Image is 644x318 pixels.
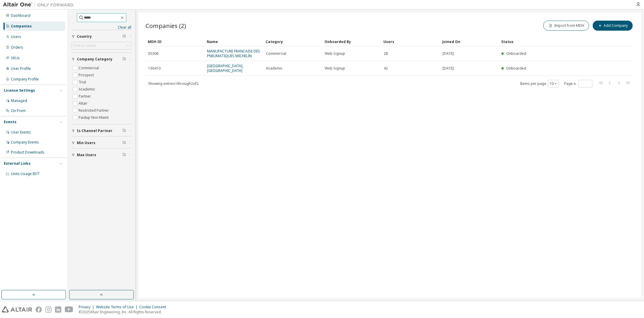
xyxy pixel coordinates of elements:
div: Dashboard [11,13,30,18]
img: linkedin.svg [55,307,61,313]
span: 42 [384,66,388,71]
span: Web Signup [325,66,345,71]
div: MDH ID [148,37,202,46]
span: 136410 [148,66,160,71]
div: Status [501,37,599,46]
span: Commercial [266,51,286,56]
span: Is Channel Partner [77,128,112,133]
a: Clear all [72,25,131,30]
span: Page n. [564,80,592,88]
img: youtube.svg [65,307,73,313]
span: Country [77,34,92,39]
div: Cookie Consent [139,305,170,309]
div: Company Profile [11,77,39,82]
div: User Events [11,130,31,135]
div: Joined On [442,37,496,46]
span: [DATE] [443,51,454,56]
span: Onboarded [506,66,527,71]
button: Import from MDH [543,21,589,31]
span: Company Category [77,57,112,62]
a: MANUFACTURE FRANCAISE DES PNEUMATIQUES MICHELIN [207,49,260,58]
span: 55306 [148,51,158,56]
label: Prospect [79,72,95,79]
button: 10 [549,81,557,86]
div: Click to select [73,43,96,48]
span: Clear filter [122,128,126,133]
span: Items per page [520,80,559,88]
div: Onboarded By [325,37,379,46]
span: Clear filter [122,57,126,62]
div: Company Events [11,140,39,145]
span: Showing entries 1 through 2 of 2 [148,81,198,86]
span: Clear filter [122,141,126,145]
label: Altair [79,100,89,107]
div: Product Downloads [11,150,44,155]
div: Events [4,120,16,124]
span: Academic [266,66,282,71]
div: Privacy [79,305,96,309]
span: Min Users [77,141,95,145]
label: Paidup Non Maint [79,114,110,121]
label: Partner [79,93,92,100]
div: Name [207,37,261,46]
div: External Links [4,161,31,166]
span: 28 [384,51,388,56]
button: Is Channel Partner [72,124,131,137]
button: Min Users [72,136,131,149]
div: On Prem [11,108,26,113]
div: Website Terms of Use [96,305,139,309]
label: Commercial [79,65,100,72]
div: SKUs [11,56,20,60]
div: Users [383,37,438,46]
label: Academic [79,86,96,93]
span: Onboarded [506,51,527,56]
span: Companies (2) [145,22,186,30]
span: Clear filter [122,34,126,39]
div: Users [11,34,21,39]
span: Web Signup [325,51,345,56]
div: Managed [11,98,27,103]
span: [DATE] [443,66,454,71]
div: License Settings [4,88,35,93]
img: Altair One [3,2,77,8]
span: Units Usage BI [11,171,40,176]
button: Country [72,30,131,43]
button: Max Users [72,149,131,162]
div: Orders [11,45,23,50]
div: Click to select [72,42,131,49]
div: Companies [11,24,32,29]
label: Restricted Partner [79,107,110,114]
p: © 2025 Altair Engineering, Inc. All Rights Reserved. [79,309,170,314]
span: Max Users [77,153,96,157]
button: Company Category [72,53,131,66]
div: User Profile [11,66,31,71]
img: altair_logo.svg [2,307,32,313]
span: Clear filter [122,153,126,157]
a: [GEOGRAPHIC_DATA], [GEOGRAPHIC_DATA] [207,63,243,73]
div: Category [266,37,320,46]
img: instagram.svg [45,307,52,313]
label: Trial [79,79,87,86]
button: Add Company [593,21,633,31]
img: facebook.svg [36,307,42,313]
